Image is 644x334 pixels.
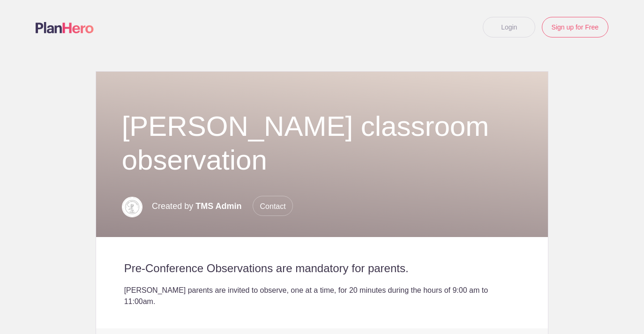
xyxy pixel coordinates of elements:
[542,17,608,37] a: Sign up for Free
[124,261,520,275] h2: Pre-Conference Observations are mandatory for parents.
[122,110,523,177] h1: [PERSON_NAME] classroom observation
[152,196,293,216] p: Created by
[253,196,293,216] span: Contact
[122,197,142,217] img: Logo 14
[36,22,94,33] img: Logo main planhero
[195,201,241,211] span: TMS Admin
[124,285,520,307] div: [PERSON_NAME] parents are invited to observe, one at a time, for 20 minutes during the hours of 9...
[483,17,535,37] a: Login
